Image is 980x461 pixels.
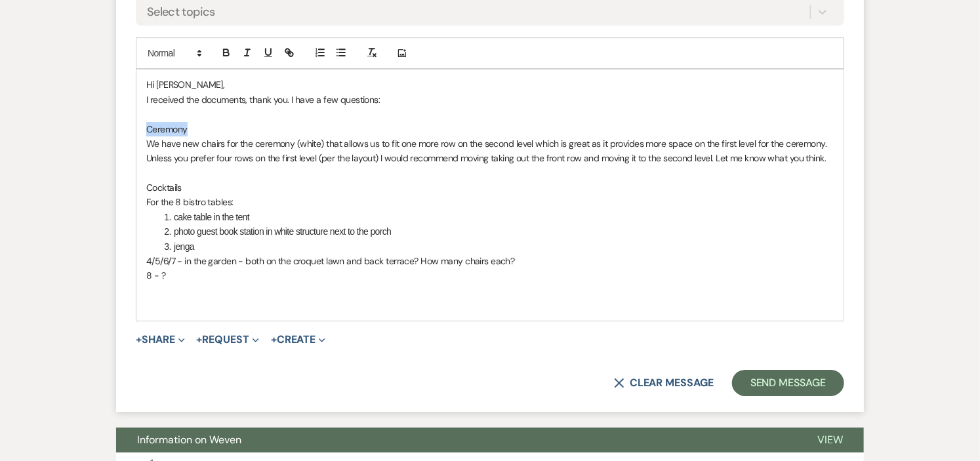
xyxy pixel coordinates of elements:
[137,433,241,447] span: Information on Weven
[146,92,834,107] p: I received the documents, thank you. I have a few questions:
[147,3,215,21] div: Select topics
[136,334,185,345] button: Share
[146,136,834,151] p: We have new chairs for the ceremony (white) that allows us to fit one more row on the second leve...
[271,334,277,345] span: +
[146,151,834,165] p: Unless you prefer four rows on the first level (per the layout) I would recommend moving taking o...
[197,334,203,345] span: +
[732,370,844,396] button: Send Message
[146,195,834,209] p: For the 8 bistro tables:
[160,224,834,239] li: photo guest book station in white structure next to the porch
[146,254,834,268] p: 4/5/6/7 - in the garden - both on the croquet lawn and back terrace? How many chairs each?
[146,77,834,92] p: Hi [PERSON_NAME],
[614,378,714,388] button: Clear message
[197,334,259,345] button: Request
[796,428,864,452] button: View
[160,239,834,254] li: jenga
[146,180,834,195] p: Cocktails
[817,433,843,447] span: View
[271,334,325,345] button: Create
[136,334,142,345] span: +
[146,268,834,283] p: 8 - ?
[160,210,834,224] li: cake table in the tent
[146,122,834,136] p: Ceremony
[116,428,796,452] button: Information on Weven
